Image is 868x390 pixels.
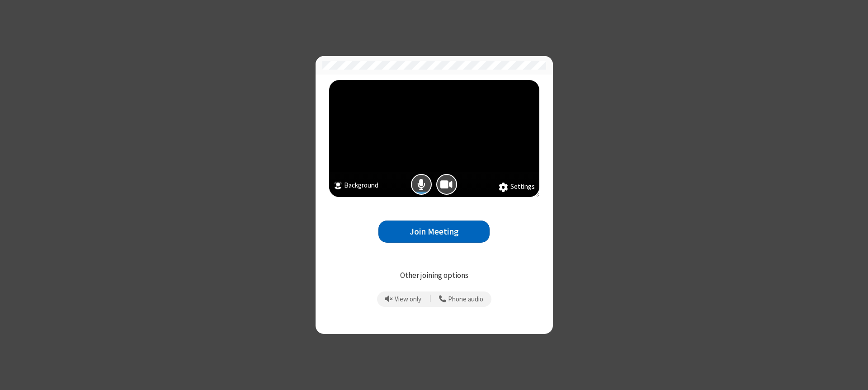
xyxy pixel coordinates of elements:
span: Phone audio [448,296,483,303]
span: | [429,293,431,305]
button: Mic is on [411,174,432,195]
span: View only [395,296,421,303]
button: Camera is on [436,174,457,195]
button: Use your phone for mic and speaker while you view the meeting on this device. [436,291,487,307]
button: Prevent echo when there is already an active mic and speaker in the room. [382,291,425,307]
p: Other joining options [329,270,539,282]
button: Settings [499,182,535,193]
button: Background [334,180,378,193]
button: Join Meeting [378,221,490,243]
